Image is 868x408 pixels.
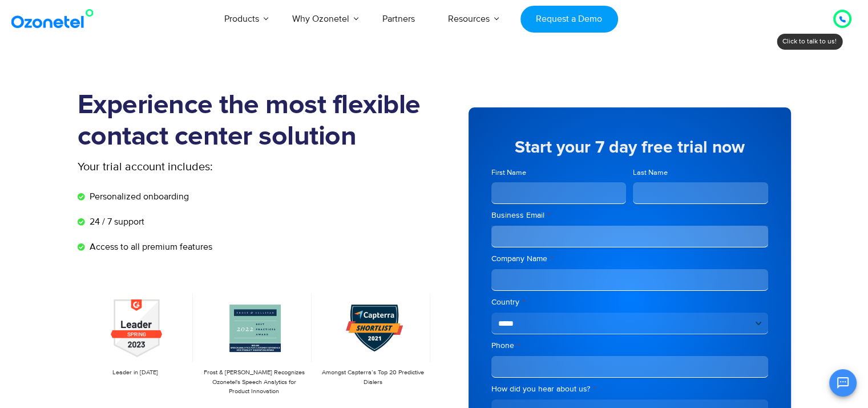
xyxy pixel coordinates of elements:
[633,167,768,178] label: Last Name
[83,368,187,378] p: Leader in [DATE]
[491,297,768,308] label: Country
[321,368,425,387] p: Amongst Capterra’s Top 20 Predictive Dialers
[87,215,144,229] span: 24 / 7 support
[87,190,189,203] span: Personalized onboarding
[491,340,768,351] label: Phone
[829,369,857,397] button: Open chat
[491,167,627,178] label: First Name
[78,90,434,153] h1: Experience the most flexible contact center solution
[520,6,618,33] a: Request a Demo
[491,383,768,395] label: How did you hear about us?
[202,368,306,397] p: Frost & [PERSON_NAME] Recognizes Ozonetel's Speech Analytics for Product Innovation
[87,240,212,254] span: Access to all premium features
[491,139,768,156] h5: Start your 7 day free trial now
[78,158,349,175] p: Your trial account includes:
[491,253,768,265] label: Company Name
[491,210,768,221] label: Business Email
